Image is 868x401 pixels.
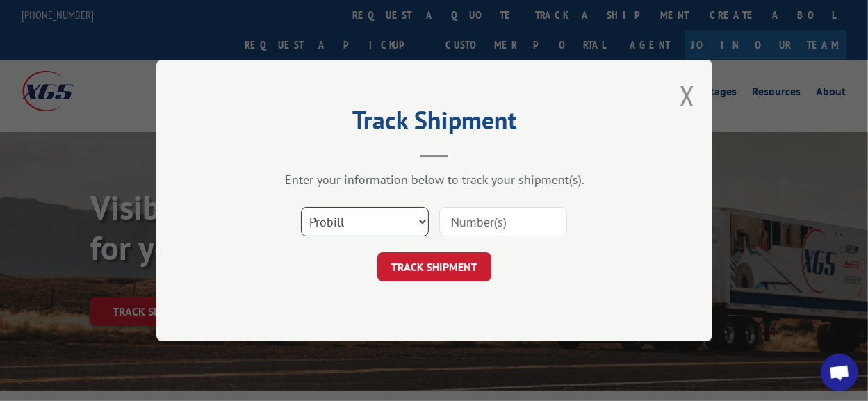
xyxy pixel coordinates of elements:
button: Close modal [680,77,695,114]
h2: Track Shipment [226,111,643,137]
button: TRACK SHIPMENT [377,252,491,281]
div: Enter your information below to track your shipment(s). [226,172,643,188]
div: Open chat [821,354,858,391]
input: Number(s) [439,207,567,236]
